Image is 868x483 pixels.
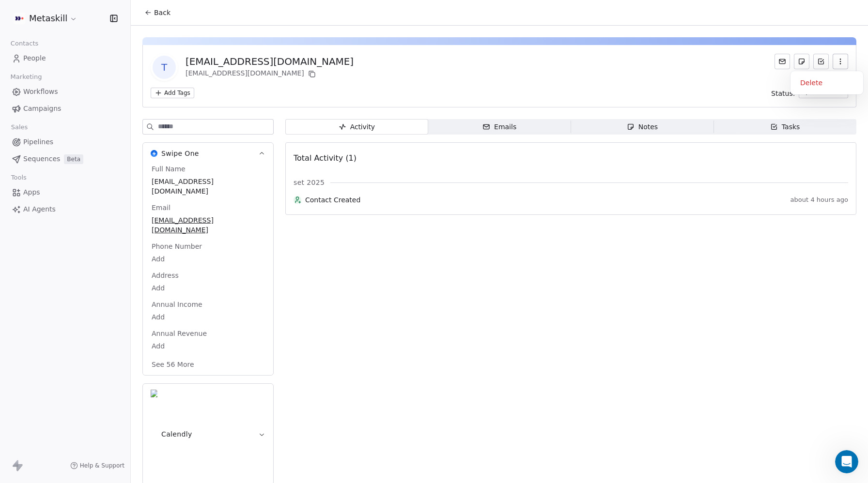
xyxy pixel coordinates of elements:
[43,100,131,117] a: [URL][DOMAIN_NAME]
[15,217,51,223] div: Fin • 1h ago
[150,271,181,280] span: Address
[23,87,58,97] span: Workflows
[794,75,859,91] div: Delete
[154,8,170,17] span: Back
[43,109,131,127] a: [URL][DOMAIN_NAME]
[35,56,186,134] div: Please, asap, because we need to go live and i cannot activate our workflowwhich is the issue? be...
[161,149,199,158] span: Swipe One
[166,313,182,329] button: Send a message…
[23,204,56,214] span: AI Agents
[23,187,40,197] span: Apps
[151,150,157,157] img: Swipe One
[150,300,204,309] span: Annual Income
[153,56,176,79] span: t
[23,53,46,63] span: People
[771,89,795,98] span: Status:
[12,10,79,27] button: Metaskill
[152,215,264,235] span: [EMAIL_ADDRESS][DOMAIN_NAME]
[8,56,186,141] div: Darya says…
[8,201,123,217] a: AI Agents
[770,122,800,132] div: Tasks
[47,12,121,22] p: The team can also help
[790,196,848,204] span: about 4 hours ago
[6,36,43,51] span: Contacts
[8,141,186,236] div: Fin says…
[29,12,67,25] span: Metaskill
[150,203,172,212] span: Email
[143,143,273,164] button: Swipe OneSwipe One
[143,164,273,375] div: Swipe OneSwipe One
[62,317,69,325] button: Start recording
[151,88,194,98] button: Add Tags
[152,254,264,264] span: Add
[8,50,123,66] a: People
[186,55,354,68] div: [EMAIL_ADDRESS][DOMAIN_NAME]
[8,134,123,150] a: Pipelines
[14,13,25,24] img: AVATAR%20METASKILL%20-%20Colori%20Positivo.png
[150,164,187,174] span: Full Name
[7,120,32,135] span: Sales
[482,122,516,132] div: Emails
[31,317,38,325] button: Gif picker
[151,390,157,479] img: Calendly
[150,241,204,251] span: Phone Number
[15,190,151,209] div: Our usual reply time 🕒
[170,4,187,21] div: Close
[627,122,658,132] div: Notes
[15,166,148,184] b: [PERSON_NAME][EMAIL_ADDRESS][DOMAIN_NAME]
[150,329,209,338] span: Annual Revenue
[7,170,31,185] span: Tools
[152,177,264,196] span: [EMAIL_ADDRESS][DOMAIN_NAME]
[305,195,787,205] span: Contact Created
[152,283,264,293] span: Add
[8,141,159,215] div: You’ll get replies here and in your email:✉️[PERSON_NAME][EMAIL_ADDRESS][DOMAIN_NAME]Our usual re...
[24,200,45,208] b: 1 day
[6,4,25,22] button: go back
[8,101,123,117] a: Campaigns
[15,147,151,185] div: You’ll get replies here and in your email: ✉️
[15,317,23,325] button: Emoji picker
[294,178,325,187] span: set 2025
[835,450,858,473] iframe: Intercom live chat
[8,184,123,200] a: Apps
[6,70,46,84] span: Marketing
[47,5,59,12] h1: Fin
[23,104,61,114] span: Campaigns
[8,151,123,167] a: SequencesBeta
[43,61,178,128] div: Please, asap, because we need to go live and i cannot activate our workflow which is the issue? b...
[161,429,192,439] span: Calendly
[146,356,200,373] button: See 56 More
[152,312,264,322] span: Add
[70,462,124,469] a: Help & Support
[152,4,170,22] button: Home
[139,4,176,21] button: Back
[186,68,354,80] div: [EMAIL_ADDRESS][DOMAIN_NAME]
[23,154,60,164] span: Sequences
[80,462,124,469] span: Help & Support
[8,84,123,100] a: Workflows
[64,154,83,164] span: Beta
[152,341,264,351] span: Add
[28,5,43,21] img: Profile image for Fin
[46,317,54,325] button: Upload attachment
[8,297,186,313] textarea: Message…
[294,153,356,163] span: Total Activity (1)
[23,137,53,147] span: Pipelines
